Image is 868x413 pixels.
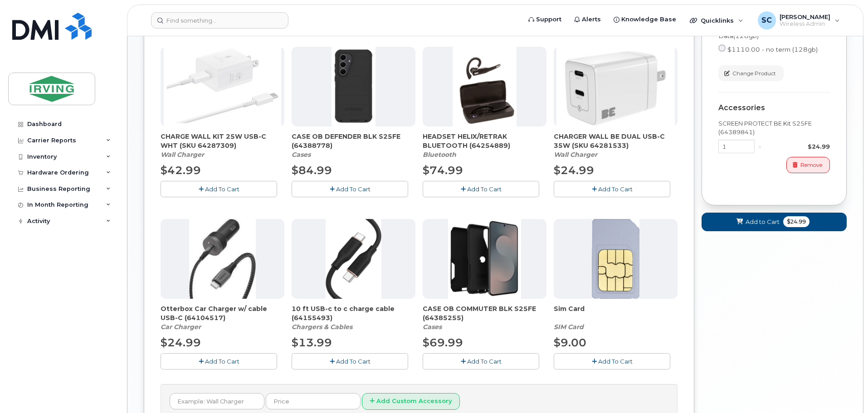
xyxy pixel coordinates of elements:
[554,336,586,349] span: $9.00
[718,65,784,81] button: Change Product
[568,10,607,29] a: Alerts
[161,353,277,369] button: Add To Cart
[761,15,772,26] span: SC
[292,304,415,322] span: 10 ft USB-c to c charge cable (64155493)
[554,151,597,159] em: Wall Charger
[554,304,678,322] span: Sim Card
[161,164,201,177] span: $42.99
[326,219,382,299] img: ACCUS210715h8yE8.jpg
[423,304,546,331] div: CASE OB COMMUTER BLK S25FE (64385255)
[554,353,670,369] button: Add To Cart
[423,181,539,197] button: Add To Cart
[783,216,809,227] span: $24.99
[780,13,830,20] span: [PERSON_NAME]
[522,10,568,29] a: Support
[598,185,633,193] span: Add To Cart
[683,11,750,29] div: Quicklinks
[718,104,830,112] div: Accessories
[718,44,726,52] input: $1110.00 - no term (128gb)
[423,132,546,159] div: HEADSET HELIX/RETRAK BLUETOOTH (64254889)
[536,15,561,24] span: Support
[800,161,822,169] span: Remove
[336,185,371,193] span: Add To Cart
[423,304,546,322] span: CASE OB COMMUTER BLK S25FE (64385255)
[189,219,256,299] img: download.jpg
[292,132,415,159] div: CASE OB DEFENDER BLK S25FE (64388778)
[621,15,676,24] span: Knowledge Base
[554,181,670,197] button: Add To Cart
[718,119,830,136] div: SCREEN PROTECT BE Kit S25FE (64389841)
[292,353,408,369] button: Add To Cart
[582,15,601,24] span: Alerts
[332,47,375,126] img: image-20250924-184623.png
[423,151,456,159] em: Bluetooth
[161,181,277,197] button: Add To Cart
[292,336,332,349] span: $13.99
[161,132,284,159] div: CHARGE WALL KIT 25W USB-C WHT (SKU 64287309)
[292,304,415,331] div: 10 ft USB-c to c charge cable (64155493)
[164,47,282,126] img: CHARGE_WALL_KIT_25W_USB-C_WHT.png
[161,132,284,150] span: CHARGE WALL KIT 25W USB-C WHT (SKU 64287309)
[453,47,517,126] img: download.png
[554,132,678,150] span: CHARGER WALL BE DUAL USB-C 35W (SKU 64281533)
[292,164,332,177] span: $84.99
[765,142,830,151] div: $24.99
[292,181,408,197] button: Add To Cart
[292,132,415,150] span: CASE OB DEFENDER BLK S25FE (64388778)
[751,11,846,29] div: Steve Craig
[170,393,264,409] input: Example: Wall Charger
[467,185,502,193] span: Add To Cart
[362,393,460,410] button: Add Custom Accessory
[161,304,284,331] div: Otterbox Car Charger w/ cable USB-C (64104517)
[161,304,284,322] span: Otterbox Car Charger w/ cable USB-C (64104517)
[727,46,818,53] span: $1110.00 - no term (128gb)
[556,47,675,126] img: BE.png
[554,164,594,177] span: $24.99
[423,164,463,177] span: $74.99
[151,12,288,29] input: Find something...
[292,151,311,159] em: Cases
[292,323,352,331] em: Chargers & Cables
[423,336,463,349] span: $69.99
[701,17,734,24] span: Quicklinks
[423,323,442,331] em: Cases
[786,157,830,173] button: Remove
[755,142,765,151] div: x
[554,323,584,331] em: SIM Card
[205,358,239,365] span: Add To Cart
[423,132,546,150] span: HEADSET HELIX/RETRAK BLUETOOTH (64254889)
[161,336,201,349] span: $24.99
[467,358,502,365] span: Add To Cart
[746,218,780,226] span: Add to Cart
[780,20,830,28] span: Wireless Admin
[702,213,847,231] button: Add to Cart $24.99
[448,219,521,299] img: image-20250915-161557.png
[554,304,678,331] div: Sim Card
[554,132,678,159] div: CHARGER WALL BE DUAL USB-C 35W (SKU 64281533)
[205,185,239,193] span: Add To Cart
[592,219,640,299] img: multisim.png
[732,69,776,78] span: Change Product
[266,393,361,409] input: Price
[161,323,201,331] em: Car Charger
[598,358,633,365] span: Add To Cart
[607,10,683,29] a: Knowledge Base
[161,151,204,159] em: Wall Charger
[423,353,539,369] button: Add To Cart
[336,358,371,365] span: Add To Cart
